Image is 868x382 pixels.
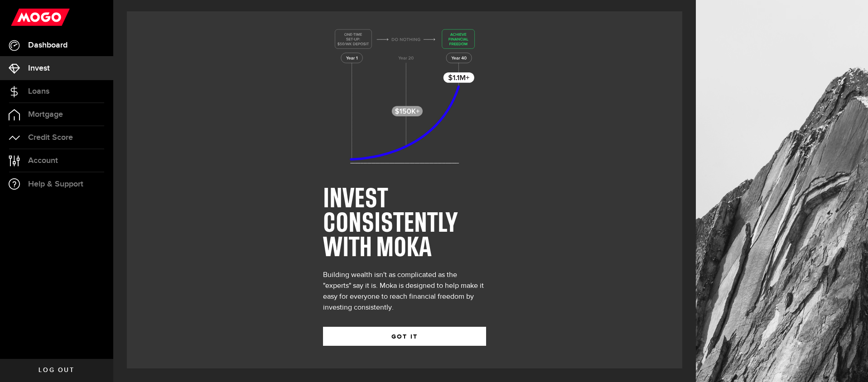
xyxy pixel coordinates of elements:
[323,270,486,313] div: Building wealth isn't as complicated as the "experts" say it is. Moka is designed to help make it...
[28,41,68,49] span: Dashboard
[28,180,83,188] span: Help & Support
[28,64,50,72] span: Invest
[28,110,63,119] span: Mortgage
[7,4,34,31] button: Open LiveChat chat widget
[28,134,73,142] span: Credit Score
[39,367,74,373] span: Log out
[28,157,58,165] span: Account
[323,327,486,346] button: GOT IT
[323,187,486,261] h1: INVEST CONSISTENTLY WITH MOKA
[28,87,49,95] span: Loans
